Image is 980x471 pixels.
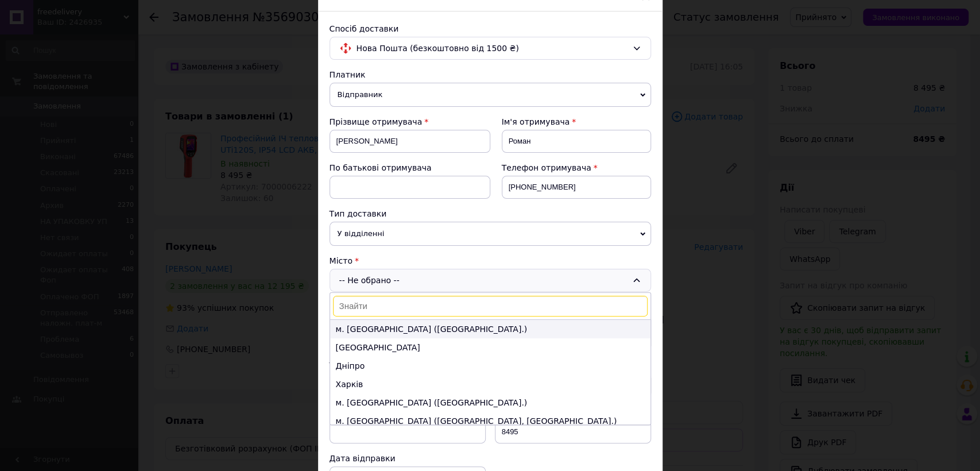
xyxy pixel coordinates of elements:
span: Платник [330,70,366,79]
input: +380 [502,176,651,199]
div: Місто [330,255,651,267]
li: м. [GEOGRAPHIC_DATA] ([GEOGRAPHIC_DATA], [GEOGRAPHIC_DATA].) [330,412,650,430]
li: [GEOGRAPHIC_DATA] [330,338,650,357]
span: Відправник [330,83,651,107]
input: Знайти [333,296,648,316]
span: Тип доставки [330,209,387,218]
li: Харків [330,375,650,393]
div: Дата відправки [330,453,486,464]
div: Спосіб доставки [330,23,651,34]
span: Прізвище отримувача [330,117,423,126]
div: -- Не обрано -- [330,269,651,292]
span: Ім'я отримувача [502,117,570,126]
span: У відділенні [330,222,651,246]
li: м. [GEOGRAPHIC_DATA] ([GEOGRAPHIC_DATA].) [330,320,650,338]
span: По батькові отримувача [330,163,432,172]
li: Дніпро [330,357,650,375]
span: Телефон отримувача [502,163,591,172]
li: м. [GEOGRAPHIC_DATA] ([GEOGRAPHIC_DATA].) [330,393,650,412]
span: Нова Пошта (безкоштовно від 1500 ₴) [357,42,627,55]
